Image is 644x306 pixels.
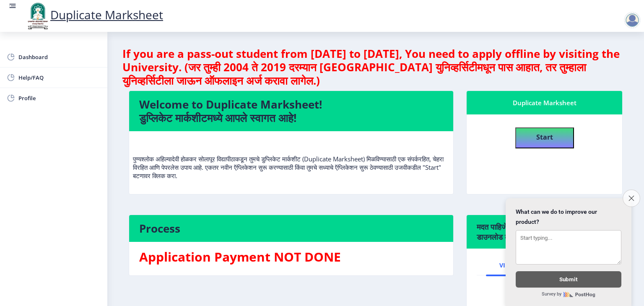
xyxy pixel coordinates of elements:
[25,7,163,23] a: Duplicate Marksheet
[477,98,612,108] div: Duplicate Marksheet
[486,255,531,275] a: Video
[477,222,612,242] h6: मदत पाहिजे? कृपया खालील सूचना पुस्तिका डाउनलोड करा
[139,222,443,235] h4: Process
[25,2,50,30] img: logo
[139,249,443,265] h3: Application Payment NOT DONE
[499,262,517,269] span: Video
[18,93,101,103] span: Profile
[18,73,101,83] span: Help/FAQ
[18,52,101,62] span: Dashboard
[139,98,443,124] h4: Welcome to Duplicate Marksheet! डुप्लिकेट मार्कशीटमध्ये आपले स्वागत आहे!
[536,132,553,142] b: Start
[122,47,629,87] h4: If you are a pass-out student from [DATE] to [DATE], You need to apply offline by visiting the Un...
[133,138,449,180] p: पुण्यश्लोक अहिल्यादेवी होळकर सोलापूर विद्यापीठाकडून तुमचे डुप्लिकेट मार्कशीट (Duplicate Marksheet...
[515,127,574,148] button: Start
